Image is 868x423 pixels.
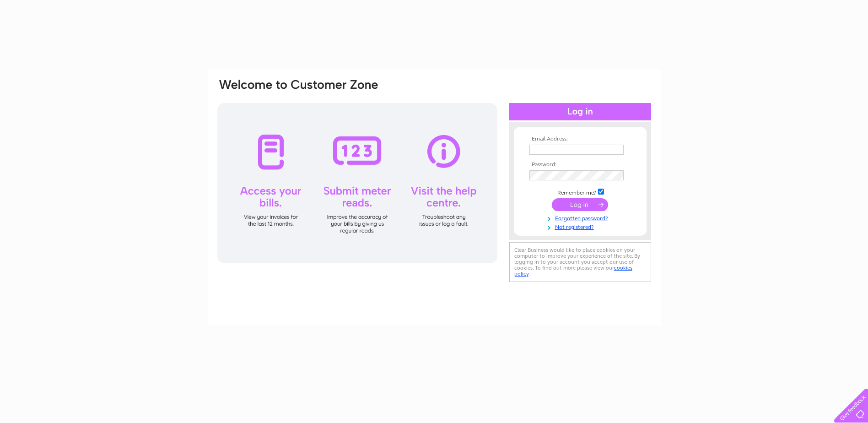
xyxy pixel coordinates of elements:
[529,222,633,231] a: Not registered?
[527,187,633,196] td: Remember me?
[509,242,651,282] div: Clear Business would like to place cookies on your computer to improve your experience of the sit...
[527,136,633,142] th: Email Address:
[514,265,632,277] a: cookies policy
[527,162,633,168] th: Password:
[529,213,633,222] a: Forgotten password?
[552,198,608,211] input: Submit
